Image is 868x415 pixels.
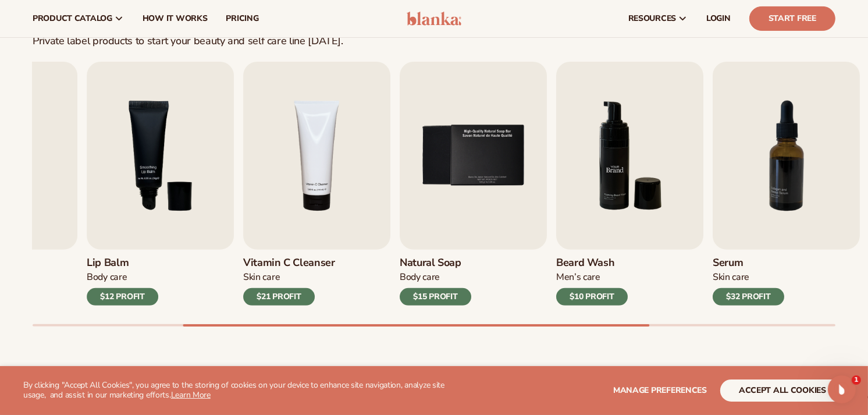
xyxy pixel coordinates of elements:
p: By clicking "Accept All Cookies", you agree to the storing of cookies on your device to enhance s... [23,381,466,400]
a: Start Free [749,6,835,31]
div: Body Care [87,271,158,283]
h3: Beard Wash [556,257,628,269]
h3: Serum [713,257,784,269]
div: Skin Care [243,271,335,283]
a: 5 / 9 [400,62,547,306]
button: accept all cookies [720,379,845,402]
div: $21 PROFIT [243,288,315,306]
div: $12 PROFIT [87,288,158,306]
div: $10 PROFIT [556,288,628,306]
span: How It Works [143,14,208,23]
a: 7 / 9 [713,62,860,306]
a: 6 / 9 [556,62,703,306]
div: $32 PROFIT [713,288,784,306]
span: product catalog [33,14,112,23]
div: $15 PROFIT [400,288,471,306]
span: pricing [226,14,258,23]
button: Manage preferences [613,379,707,402]
img: Shopify Image 7 [556,62,703,250]
a: 3 / 9 [87,62,234,306]
a: Learn More [171,389,211,400]
div: Private label products to start your beauty and self care line [DATE]. [33,35,343,48]
h3: Vitamin C Cleanser [243,257,335,269]
div: Skin Care [713,271,784,283]
h3: Natural Soap [400,257,471,269]
span: Manage preferences [613,385,707,396]
h3: Lip Balm [87,257,158,269]
div: Men’s Care [556,271,628,283]
a: 4 / 9 [243,62,390,306]
img: logo [407,12,462,26]
span: 1 [852,375,861,385]
iframe: Intercom live chat [828,375,856,403]
span: LOGIN [706,14,731,23]
span: resources [628,14,676,23]
div: Body Care [400,271,471,283]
